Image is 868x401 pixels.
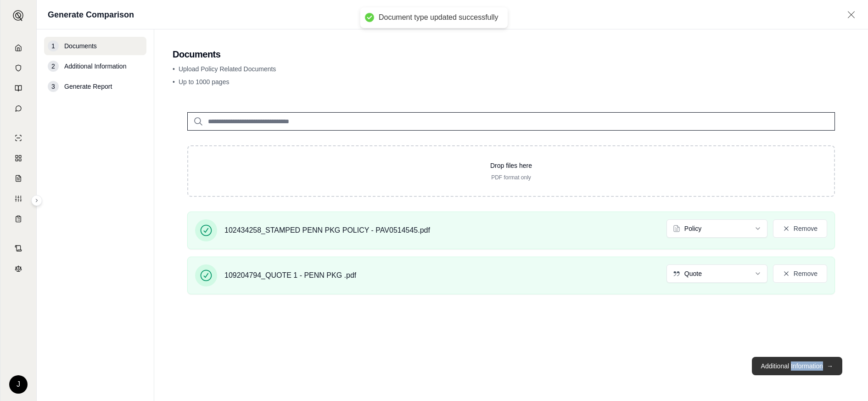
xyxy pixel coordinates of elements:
[6,59,31,77] a: Documents Vault
[48,40,59,52] div: 1
[379,13,498,23] div: Document type updated successfully
[224,270,356,281] span: 109204794_QUOTE 1 - PENN PKG .pdf
[773,219,827,238] button: Remove
[6,129,31,147] a: Single Policy
[64,41,97,51] span: Documents
[48,61,59,72] div: 2
[203,174,819,181] p: PDF format only
[6,189,31,208] a: Custom Report
[13,10,24,21] img: Expand sidebar
[9,375,28,394] div: J
[179,78,230,86] span: Up to 1000 pages
[6,259,31,278] a: Legal Search Engine
[9,6,28,25] button: Expand sidebar
[827,361,833,371] span: →
[6,99,31,118] a: Chat
[173,65,175,73] span: •
[173,78,175,86] span: •
[179,65,276,73] span: Upload Policy Related Documents
[6,239,31,258] a: Contract Analysis
[6,79,31,97] a: Prompt Library
[6,169,31,188] a: Claim Coverage
[6,39,31,57] a: Home
[173,48,850,61] h2: Documents
[31,195,42,206] button: Expand sidebar
[64,62,126,71] span: Additional Information
[6,210,31,228] a: Coverage Table
[773,264,827,283] button: Remove
[48,81,59,92] div: 3
[224,225,430,236] span: 102434258_STAMPED PENN PKG POLICY - PAV0514545.pdf
[6,149,31,167] a: Policy Comparisons
[203,161,819,170] p: Drop files here
[64,82,112,91] span: Generate Report
[48,8,134,21] h1: Generate Comparison
[752,357,842,375] button: Additional Information→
